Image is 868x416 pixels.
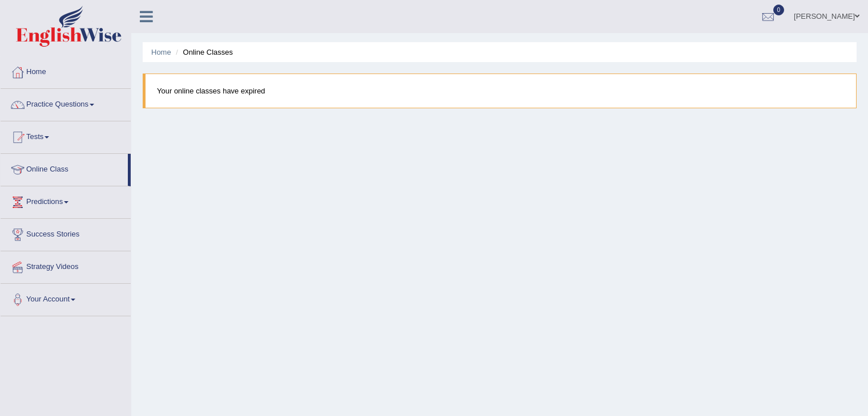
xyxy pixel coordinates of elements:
a: Success Stories [1,219,131,247]
blockquote: Your online classes have expired [143,74,857,108]
a: Tests [1,121,131,150]
a: Your Account [1,284,131,312]
a: Online Class [1,154,128,182]
a: Home [151,48,171,56]
li: Online Classes [173,47,233,58]
a: Predictions [1,186,131,215]
a: Home [1,56,131,85]
span: 0 [773,5,785,15]
a: Strategy Videos [1,251,131,280]
a: Practice Questions [1,89,131,117]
